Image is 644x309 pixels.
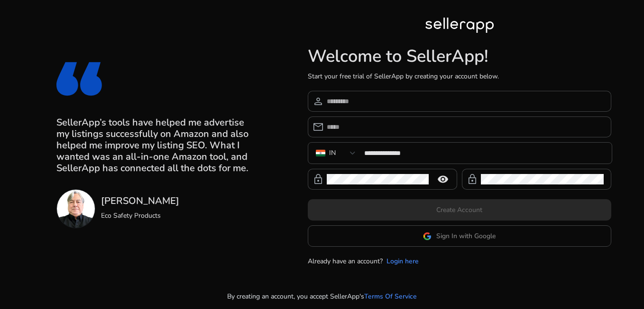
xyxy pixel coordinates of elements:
[308,256,383,266] p: Already have an account?
[467,174,478,185] span: lock
[313,121,324,133] span: email
[313,96,324,107] span: person
[101,211,179,221] p: Eco Safety Products
[56,117,259,174] h3: SellerApp’s tools have helped me advertise my listings successfully on Amazon and also helped me ...
[101,195,179,207] h3: [PERSON_NAME]
[364,291,417,301] a: Terms Of Service
[313,174,324,185] span: lock
[432,174,454,185] mat-icon: remove_red_eye
[308,71,611,81] p: Start your free trial of SellerApp by creating your account below.
[308,46,611,67] h1: Welcome to SellerApp!
[386,256,419,266] a: Login here
[329,148,336,158] div: IN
